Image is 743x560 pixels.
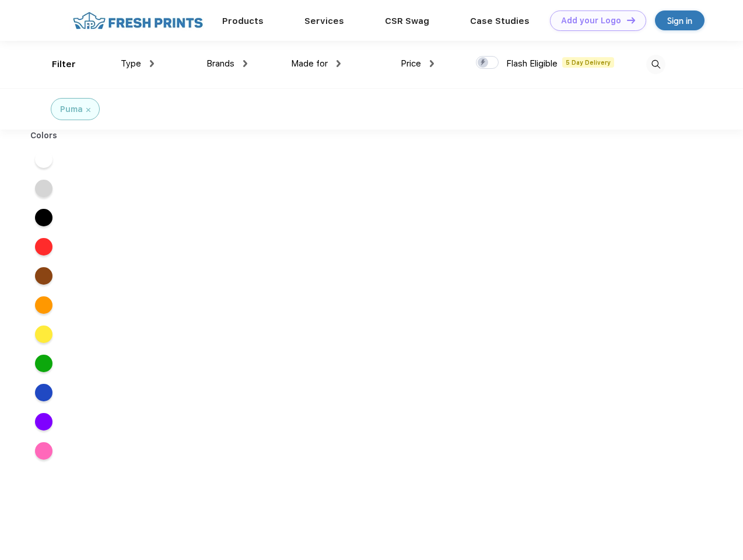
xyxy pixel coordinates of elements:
[561,16,621,26] div: Add your Logo
[69,10,206,31] img: fo%20logo%202.webp
[646,55,665,74] img: desktop_search.svg
[506,58,558,69] span: Flash Eligible
[22,129,66,142] div: Colors
[337,60,341,67] img: dropdown.png
[430,60,434,67] img: dropdown.png
[291,58,328,69] span: Made for
[206,58,234,69] span: Brands
[401,58,421,69] span: Price
[121,58,141,69] span: Type
[627,17,635,23] img: DT
[304,16,344,26] a: Services
[60,103,83,116] div: Puma
[222,16,264,26] a: Products
[243,60,247,67] img: dropdown.png
[52,58,76,71] div: Filter
[385,16,429,26] a: CSR Swag
[562,57,614,68] span: 5 Day Delivery
[655,10,705,30] a: Sign in
[86,108,90,112] img: filter_cancel.svg
[667,14,692,27] div: Sign in
[150,60,154,67] img: dropdown.png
